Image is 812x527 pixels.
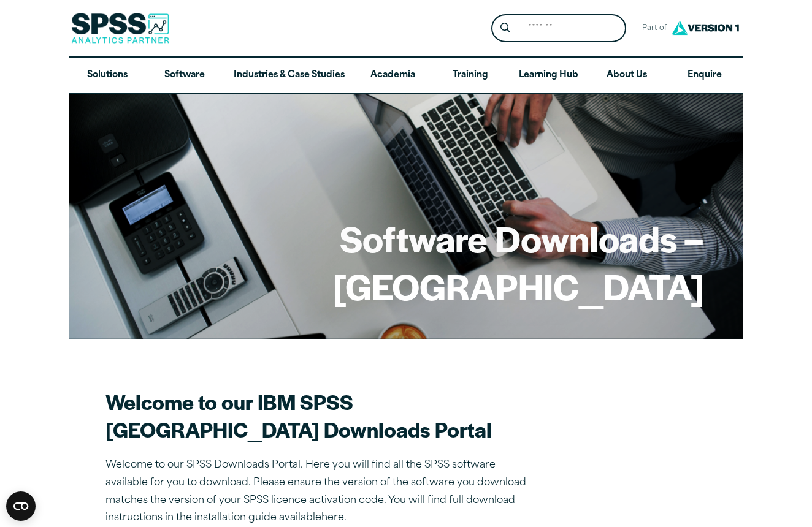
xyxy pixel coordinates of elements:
[354,58,432,93] a: Academia
[105,388,535,443] h2: Welcome to our IBM SPSS [GEOGRAPHIC_DATA] Downloads Portal
[108,214,704,309] h1: Software Downloads – [GEOGRAPHIC_DATA]
[500,23,510,33] svg: Search magnifying glass icon
[71,13,169,44] img: SPSS Analytics Partner
[224,58,354,93] a: Industries & Case Studies
[321,513,344,523] a: here
[494,17,517,40] button: Search magnifying glass icon
[491,14,626,43] form: Site Header Search Form
[105,457,535,527] p: Welcome to our SPSS Downloads Portal. Here you will find all the SPSS software available for you ...
[509,58,588,93] a: Learning Hub
[6,491,36,521] button: Open CMP widget
[146,58,223,93] a: Software
[668,17,742,39] img: Version1 Logo
[636,20,668,37] span: Part of
[666,58,743,93] a: Enquire
[69,58,743,93] nav: Desktop version of site main menu
[432,58,509,93] a: Training
[6,491,36,521] div: CookieBot Widget Contents
[6,491,36,521] svg: CookieBot Widget Icon
[588,58,665,93] a: About Us
[69,58,146,93] a: Solutions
